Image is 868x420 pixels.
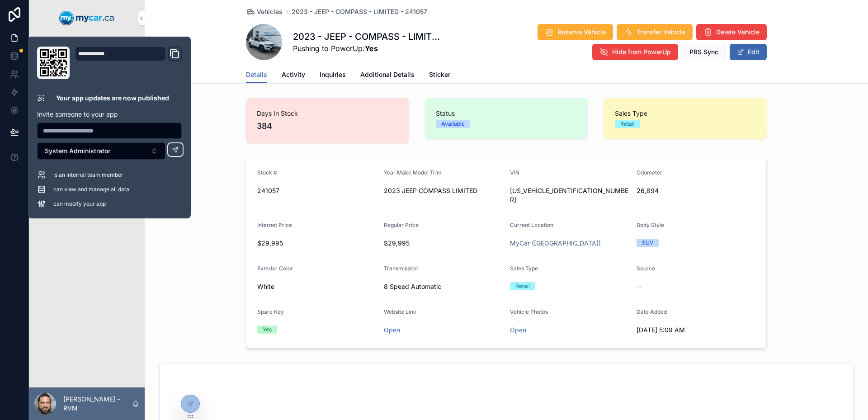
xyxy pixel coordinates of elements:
[557,28,606,37] span: Reserve Vehicle
[384,265,418,272] span: Transmission
[612,47,671,57] span: Hide from PowerUp
[246,66,267,84] a: Details
[620,120,635,128] div: Retail
[53,171,123,179] span: is an internal team member
[53,186,129,193] span: can view and manage all data
[45,146,110,156] span: System Administrator
[384,186,503,195] span: 2023 JEEP COMPASS LIMITED
[510,186,629,204] span: [US_VEHICLE_IDENTIFICATION_NUMBER]
[37,110,182,119] p: Invite someone to your app
[360,70,415,79] span: Additional Details
[515,282,530,290] div: Retail
[360,66,415,85] a: Additional Details
[63,395,132,413] p: [PERSON_NAME] - RVM
[637,186,756,195] span: 26,894
[615,109,756,118] span: Sales Type
[637,326,756,335] span: [DATE] 5:09 AM
[637,308,667,315] span: Date Added
[257,265,293,272] span: Exterior Color
[257,308,284,315] span: Spare Key
[292,7,427,16] a: 2023 - JEEP - COMPASS - LIMITED - 241057
[320,70,346,79] span: Inquiries
[682,44,726,60] button: PBS Sync
[257,186,377,195] span: 241057
[365,44,378,53] strong: Yes
[246,70,267,79] span: Details
[436,109,577,118] span: Status
[592,44,678,60] button: Hide from PowerUp
[510,308,548,315] span: Vehicle Photos
[384,239,503,248] span: $29,995
[538,24,613,40] button: Reserve Vehicle
[29,36,145,197] div: scrollable content
[257,109,398,118] span: Days In Stock
[637,169,662,176] span: Odometer
[716,28,759,37] span: Delete Vehicle
[37,142,165,160] button: Select Button
[510,326,526,334] a: Open
[56,94,169,103] p: Your app updates are now published
[246,7,283,16] a: Vehicles
[257,7,283,16] span: Vehicles
[689,47,718,57] span: PBS Sync
[510,169,519,176] span: VIN
[257,169,277,176] span: Stock #
[75,47,182,79] div: Domain and Custom Link
[510,222,553,228] span: Current Location
[637,265,655,272] span: Source
[510,265,538,272] span: Sales Type
[441,120,465,128] div: Available
[384,308,416,315] span: Website Link
[384,222,419,228] span: Regular Price
[642,239,653,247] div: SUV
[696,24,767,40] button: Delete Vehicle
[429,70,450,79] span: Sticker
[293,43,441,54] span: Pushing to PowerUp:
[282,66,305,85] a: Activity
[257,282,274,291] span: White
[282,70,305,79] span: Activity
[730,44,767,60] button: Edit
[384,169,442,176] span: Year Make Model Trim
[637,28,685,37] span: Transfer Vehicle
[257,222,292,228] span: Internet Price
[257,239,377,248] span: $29,995
[320,66,346,85] a: Inquiries
[257,120,398,132] span: 384
[637,282,642,291] span: --
[637,222,664,228] span: Body Style
[53,200,106,208] span: can modify your app
[59,11,114,25] img: App logo
[510,239,601,248] a: MyCar ([GEOGRAPHIC_DATA])
[384,282,503,291] span: 8 Speed Automatic
[384,326,400,334] a: Open
[617,24,693,40] button: Transfer Vehicle
[293,30,441,43] h1: 2023 - JEEP - COMPASS - LIMITED - 241057
[429,66,450,85] a: Sticker
[263,326,272,334] div: Yes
